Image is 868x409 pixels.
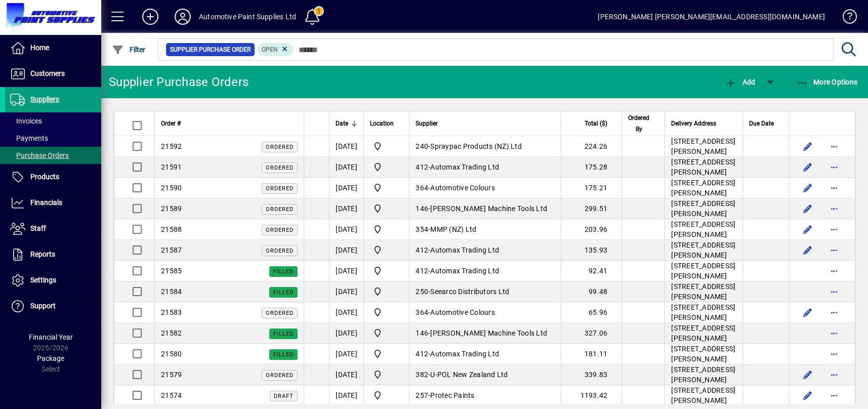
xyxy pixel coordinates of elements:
span: 412 [416,163,428,171]
button: More options [826,387,842,403]
span: MMP (NZ) Ltd [430,225,476,233]
button: Edit [800,159,816,175]
span: 21583 [161,308,182,316]
td: - [409,302,561,323]
td: [DATE] [329,136,363,157]
span: Filled [273,351,294,358]
td: [DATE] [329,178,363,198]
span: Order # [161,118,181,129]
td: 92.41 [561,261,622,281]
span: Home [30,44,49,52]
button: More options [826,325,842,341]
span: Automotive Paint Supplies Ltd [370,348,403,360]
span: Automotive Paint Supplies Ltd [370,202,403,215]
span: Spraypac Products (NZ) Ltd [430,142,522,150]
td: 224.26 [561,136,622,157]
button: Edit [800,242,816,258]
td: - [409,344,561,364]
td: 175.21 [561,178,622,198]
button: Profile [167,8,199,26]
div: Due Date [749,118,783,129]
span: Automax Trading Ltd [430,350,499,358]
span: Filled [273,268,294,275]
span: Supplier Purchase Order [170,45,251,55]
button: More options [826,180,842,196]
td: [STREET_ADDRESS][PERSON_NAME] [665,302,742,323]
button: Add [134,8,167,26]
span: Automotive Paint Supplies Ltd [370,389,403,401]
span: Delivery Address [671,118,716,129]
td: 175.28 [561,157,622,178]
span: Automax Trading Ltd [430,267,499,275]
td: 1193.42 [561,385,622,406]
span: Automotive Paint Supplies Ltd [370,244,403,256]
span: Automax Trading Ltd [430,246,499,254]
span: [PERSON_NAME] Machine Tools Ltd [430,204,547,213]
a: Settings [5,268,101,293]
span: 364 [416,308,428,316]
span: Ordered [266,372,294,379]
td: - [409,157,561,178]
span: Protec Paints [430,391,474,399]
button: More options [826,263,842,279]
span: Package [37,354,64,362]
span: Automax Trading Ltd [430,163,499,171]
span: 382 [416,371,428,379]
td: - [409,178,561,198]
span: Filter [112,46,146,54]
td: [STREET_ADDRESS][PERSON_NAME] [665,281,742,302]
span: Financials [30,198,62,207]
span: 21585 [161,267,182,275]
button: Edit [800,180,816,196]
button: Edit [800,138,816,154]
td: - [409,198,561,219]
a: Products [5,165,101,190]
span: Automotive Colours [430,184,495,192]
span: Ordered [266,248,294,254]
span: Suppliers [30,95,59,103]
td: [DATE] [329,364,363,385]
span: Automotive Paint Supplies Ltd [370,369,403,381]
span: Invoices [10,117,42,125]
div: Location [370,118,403,129]
span: Automotive Paint Supplies Ltd [370,140,403,152]
td: [DATE] [329,344,363,364]
span: Automotive Paint Supplies Ltd [370,327,403,339]
span: Ordered [266,165,294,171]
span: Settings [30,276,56,284]
td: [STREET_ADDRESS][PERSON_NAME] [665,261,742,281]
td: [STREET_ADDRESS][PERSON_NAME] [665,344,742,364]
span: Customers [30,69,65,77]
td: 203.96 [561,219,622,240]
td: [DATE] [329,261,363,281]
td: 65.96 [561,302,622,323]
span: 21588 [161,225,182,233]
span: 250 [416,288,428,296]
td: 181.11 [561,344,622,364]
button: More options [826,283,842,300]
td: [DATE] [329,385,363,406]
span: Ordered [266,310,294,316]
span: Purchase Orders [10,151,69,159]
div: Order # [161,118,298,129]
span: Reports [30,250,55,258]
span: Ordered [266,144,294,150]
a: Financials [5,190,101,216]
span: Ordered [266,206,294,213]
span: Automotive Paint Supplies Ltd [370,285,403,298]
span: Ordered By [628,112,649,135]
td: [STREET_ADDRESS][PERSON_NAME] [665,136,742,157]
span: Draft [274,393,294,399]
td: - [409,364,561,385]
span: More Options [796,78,858,86]
button: Edit [800,221,816,237]
span: 412 [416,267,428,275]
td: [STREET_ADDRESS][PERSON_NAME] [665,178,742,198]
button: More options [826,200,842,217]
button: Edit [800,200,816,217]
button: More options [826,221,842,237]
td: - [409,281,561,302]
td: - [409,240,561,261]
td: [DATE] [329,198,363,219]
button: Edit [800,387,816,403]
